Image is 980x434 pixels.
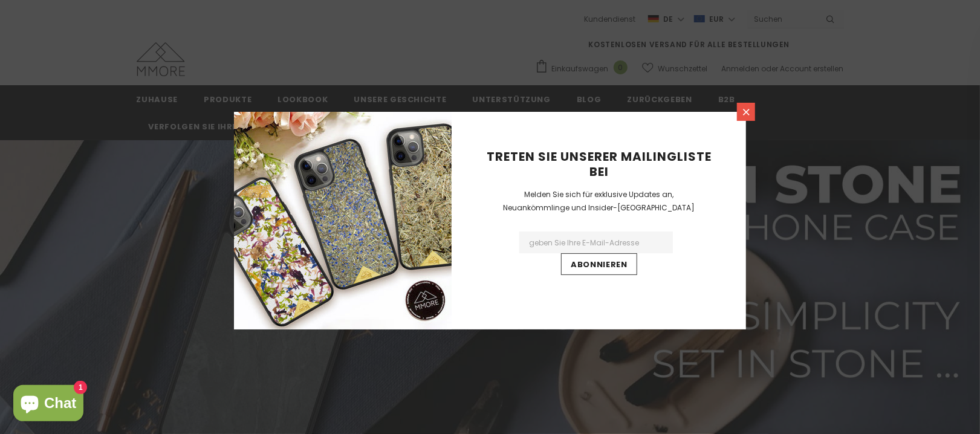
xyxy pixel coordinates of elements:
[737,103,755,121] a: Schließen
[10,385,87,424] inbox-online-store-chat: Onlineshop-Chat von Shopify
[487,148,712,180] span: Treten Sie unserer Mailingliste bei
[504,189,695,213] span: Melden Sie sich für exklusive Updates an, Neuankömmlinge und Insider-[GEOGRAPHIC_DATA]
[561,253,637,275] input: Abonnieren
[519,232,673,253] input: Email Address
